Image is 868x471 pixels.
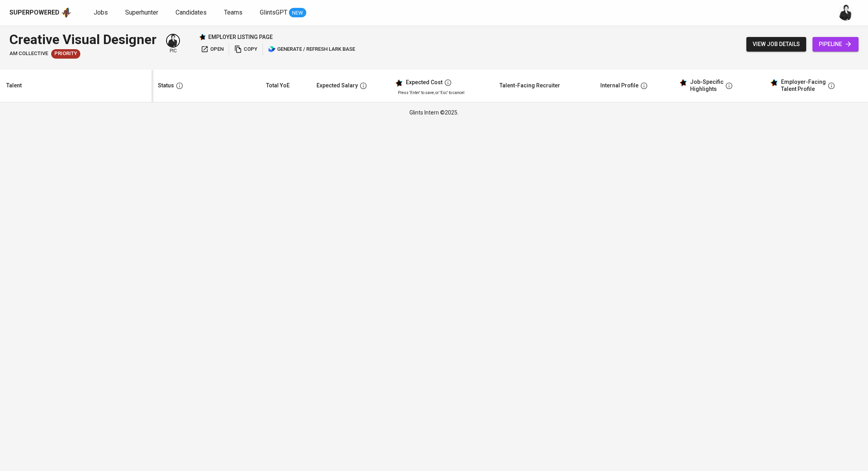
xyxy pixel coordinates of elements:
[9,7,72,18] a: Superpoweredapp logo
[316,81,358,91] div: Expected Salary
[125,9,158,16] span: Superhunter
[224,9,242,16] span: Teams
[600,81,639,91] div: Internal Profile
[224,8,244,18] a: Teams
[398,90,487,96] p: Press 'Enter' to save, or 'Esc' to cancel
[167,35,179,47] img: medwi@glints.com
[6,81,22,91] div: Talent
[51,49,80,59] div: New Job received from Demand Team
[260,8,306,18] a: GlintsGPT NEW
[232,43,259,55] button: copy
[770,79,778,87] img: glints_star.svg
[201,45,224,54] span: open
[690,79,724,92] div: Job-Specific Highlights
[9,8,59,17] div: Superpowered
[9,50,48,57] span: AM Collective
[268,45,355,54] span: generate / refresh lark base
[166,34,180,54] div: pic
[268,45,276,53] img: lark
[500,81,560,91] div: Talent-Facing Recruiter
[812,37,859,52] a: pipeline
[208,33,273,41] p: employer listing page
[9,30,157,49] div: Creative Visual Designer
[158,81,174,91] div: Status
[176,9,207,16] span: Candidates
[94,8,109,18] a: Jobs
[753,39,800,49] span: view job details
[838,5,854,20] img: medwi@glints.com
[176,8,208,18] a: Candidates
[679,79,687,87] img: glints_star.svg
[51,50,80,57] span: Priority
[819,39,852,49] span: pipeline
[289,9,306,17] span: NEW
[199,33,206,41] img: Glints Star
[234,45,257,54] span: copy
[406,79,442,86] div: Expected Cost
[94,9,108,16] span: Jobs
[61,7,72,18] img: app logo
[125,8,160,18] a: Superhunter
[199,43,226,55] button: open
[266,43,357,55] button: lark generate / refresh lark base
[395,79,403,87] img: glints_star.svg
[781,79,826,92] div: Employer-Facing Talent Profile
[260,9,287,16] span: GlintsGPT
[746,37,806,52] button: view job details
[266,81,290,91] div: Total YoE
